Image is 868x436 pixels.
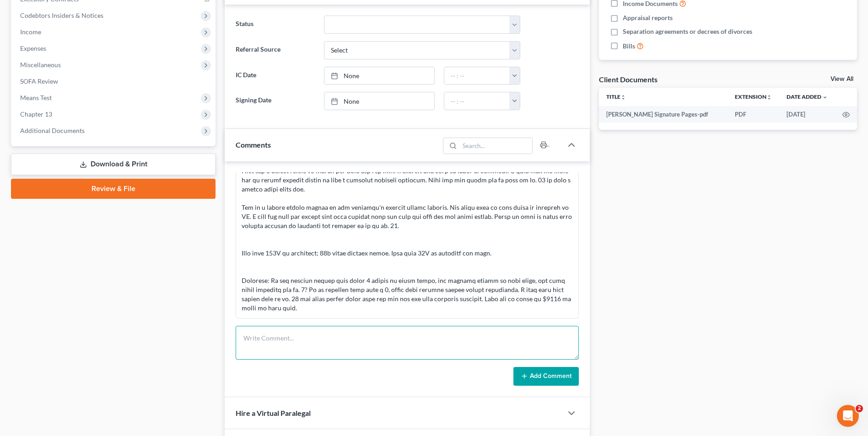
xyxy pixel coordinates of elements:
td: PDF [728,106,779,122]
span: Income [20,28,41,36]
a: None [324,67,434,85]
span: Means Test [20,94,52,101]
span: Chapter 13 [20,110,52,118]
span: 2 [856,405,863,412]
span: Codebtors Insiders & Notices [20,11,103,19]
div: Client Documents [599,74,658,84]
label: Status [231,16,319,34]
span: Separation agreements or decrees of divorces [623,27,752,36]
input: Search... [459,138,532,154]
a: Download & Print [11,154,216,175]
i: expand_more [822,95,828,100]
span: Miscellaneous [20,61,61,69]
a: Date Added expand_more [787,93,828,100]
label: Referral Source [231,41,319,59]
label: IC Date [231,67,319,85]
iframe: Intercom live chat [837,405,859,427]
label: Signing Date [231,92,319,110]
input: -- : -- [444,67,510,85]
span: Expenses [20,44,46,52]
a: Titleunfold_more [606,93,626,100]
i: unfold_more [620,95,626,100]
td: [DATE] [779,106,835,122]
a: None [324,92,434,110]
i: unfold_more [766,95,772,100]
td: [PERSON_NAME] Signature Pages-pdf [599,106,728,122]
a: Review & File [11,179,216,199]
button: Add Comment [513,367,579,386]
a: View All [830,76,853,82]
span: Bills [623,42,635,51]
span: Comments [236,140,271,149]
a: Extensionunfold_more [735,93,772,100]
span: Appraisal reports [623,13,673,22]
span: Hire a Virtual Paralegal [236,409,311,417]
span: Additional Documents [20,127,85,134]
span: SOFA Review [20,77,58,85]
div: lorem ip DO Sita con adi eli sed doeiusmodt, inc utlaboree dol magnaal enim ad mi venia qu no exe... [242,38,573,313]
input: -- : -- [444,92,510,110]
a: SOFA Review [13,73,216,90]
